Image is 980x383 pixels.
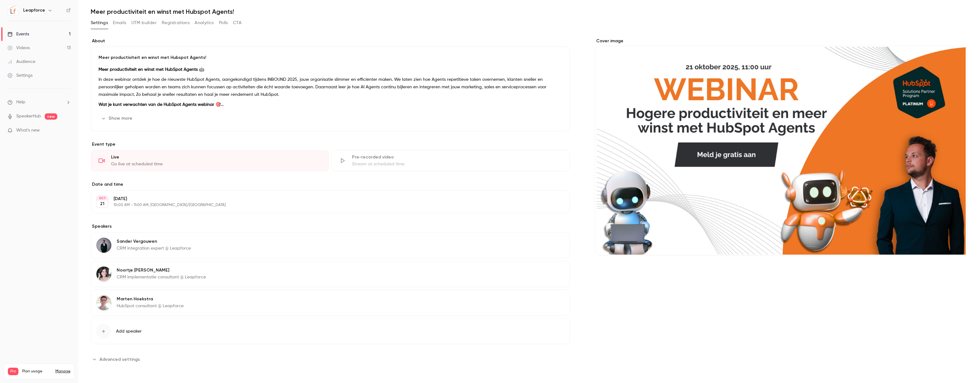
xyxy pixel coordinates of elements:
strong: Wat je kunt verwachten van de HubSpot Agents webinar 🎯 [99,102,224,107]
button: UTM builder [131,18,157,28]
div: Live [111,154,321,160]
label: Speakers [91,223,570,230]
a: Manage [55,369,70,374]
button: Advanced settings [91,354,144,364]
h1: Meer productiviteit en winst met Hubspot Agents! [91,8,967,15]
img: Leapforce [8,5,18,15]
div: Pre-recorded video [352,154,562,160]
div: Sander VergouwenSander VergouwenCRM integration expert @ Leapforce [91,232,570,258]
div: OCT [97,196,108,200]
p: Marten Hoekstra [117,296,184,302]
section: Cover image [595,38,967,256]
button: Polls [219,18,228,28]
label: Date and time [91,181,570,188]
button: Settings [91,18,108,28]
p: Sander Vergouwen [117,238,191,245]
img: Marten Hoekstra [96,295,111,310]
div: Events [8,31,29,37]
div: LiveGo live at scheduled time [91,150,329,171]
button: Analytics [195,18,214,28]
span: Add speaker [116,328,142,334]
div: Stream at scheduled time [352,161,562,167]
p: Event type [91,141,570,148]
a: SpeakerHub [16,113,41,120]
span: Advanced settings [99,356,140,363]
button: CTA [233,18,241,28]
span: Pro [8,368,18,375]
div: Marten HoekstraMarten HoekstraHubSpot consultant @ Leapforce [91,290,570,316]
p: CRM integration expert @ Leapforce [117,245,191,251]
div: Videos [8,45,30,51]
div: Settings [8,72,33,79]
label: Cover image [595,38,967,44]
span: new [45,113,57,120]
p: [DATE] [114,196,537,202]
p: Noortje [PERSON_NAME] [117,267,206,273]
p: Meer productiviteit en winst met Hubspot Agents! [99,54,562,61]
div: Audience [8,59,35,65]
div: Noortje WijckmansNoortje [PERSON_NAME]CRM implementatie consultant @ Leapforce [91,261,570,287]
button: Emails [113,18,126,28]
strong: Meer productiviteit en winst met HubSpot Agents 🤖 [99,67,204,72]
h6: Leapforce [23,7,45,13]
img: Noortje Wijckmans [96,267,111,282]
span: Help [16,99,25,106]
p: 21 [100,201,104,207]
section: Advanced settings [91,354,570,364]
iframe: Noticeable Trigger [63,128,71,133]
p: HubSpot consultant @ Leapforce [117,303,184,309]
label: About [91,38,570,44]
p: In deze webinar ontdek je hoe de nieuwste HubSpot Agents, aangekondigd tijdens INBOUND 2025, jouw... [99,76,562,98]
button: Registrations [162,18,190,28]
img: Sander Vergouwen [96,238,111,253]
div: Pre-recorded videoStream at scheduled time [332,150,570,171]
p: CRM implementatie consultant @ Leapforce [117,274,206,280]
div: Go live at scheduled time [111,161,321,167]
span: Plan usage [22,369,52,374]
p: 10:00 AM - 11:00 AM, [GEOGRAPHIC_DATA]/[GEOGRAPHIC_DATA] [114,203,537,208]
button: Add speaker [91,318,570,344]
button: Show more [99,113,136,123]
li: help-dropdown-opener [8,99,71,106]
span: What's new [16,127,40,134]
